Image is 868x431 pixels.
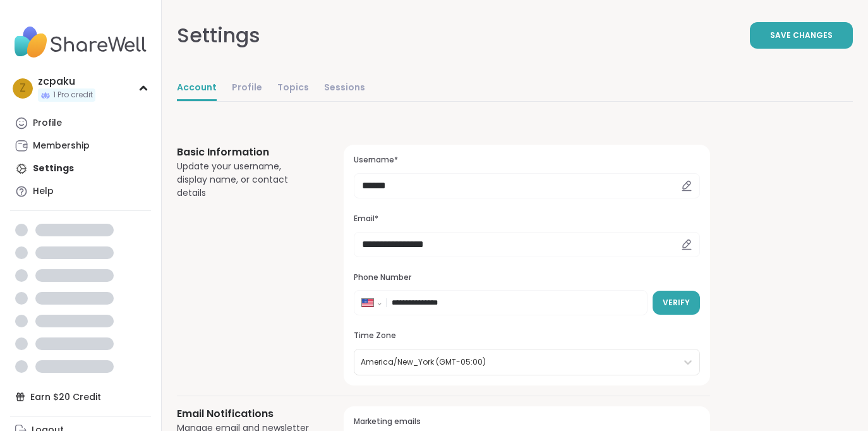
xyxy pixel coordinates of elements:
span: Verify [663,297,690,308]
div: Membership [33,140,90,152]
div: zcpaku [38,75,95,88]
h3: Username* [354,155,700,166]
button: Save Changes [750,22,853,49]
button: Verify [653,291,700,315]
h3: Email Notifications [177,406,313,422]
h3: Email* [354,214,700,224]
div: Settings [177,20,260,51]
div: Help [33,185,54,198]
img: ShareWell Nav Logo [10,20,151,64]
span: Save Changes [770,30,833,41]
a: Account [177,76,217,101]
h3: Time Zone [354,331,700,341]
a: Membership [10,135,151,157]
span: 1 Pro credit [53,90,93,100]
h3: Phone Number [354,272,700,283]
a: Profile [232,76,262,101]
div: Update your username, display name, or contact details [177,160,313,200]
h3: Basic Information [177,145,313,160]
span: z [20,80,26,97]
div: Profile [33,117,62,130]
a: Profile [10,112,151,135]
a: Help [10,180,151,203]
h3: Marketing emails [354,416,700,427]
a: Sessions [324,76,365,101]
div: Earn $20 Credit [10,385,151,408]
a: Topics [277,76,309,101]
